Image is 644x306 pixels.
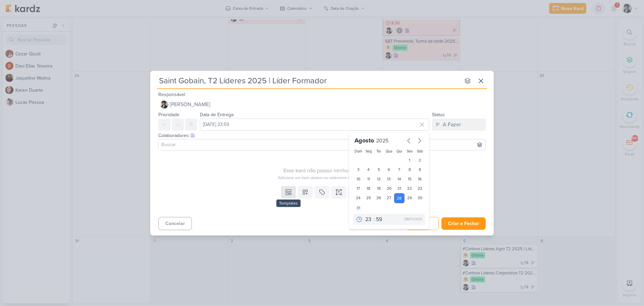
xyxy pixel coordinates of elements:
[374,193,384,203] div: 26
[355,149,362,154] div: Dom
[200,112,233,118] label: Data de Entrega
[158,167,490,175] div: Esse kard não possui nenhum item
[158,132,486,139] div: Colaboradores
[384,184,394,193] div: 20
[415,174,425,184] div: 16
[395,149,403,154] div: Qui
[405,184,415,193] div: 22
[394,193,405,203] div: 28
[158,92,185,97] label: Responsável
[384,193,394,203] div: 27
[364,165,374,174] div: 4
[364,184,374,193] div: 18
[376,137,388,144] span: 2025
[385,149,393,154] div: Qua
[158,217,192,230] button: Cancelar
[406,149,414,154] div: Sex
[405,174,415,184] div: 15
[432,119,486,131] button: A Fazer
[373,215,375,223] div: :
[432,112,445,118] label: Status
[160,100,168,108] img: Pedro Luahn Simões
[375,149,383,154] div: Ter
[364,193,374,203] div: 25
[394,165,405,174] div: 7
[404,217,422,222] div: GMT-03:00
[353,203,364,213] div: 31
[415,193,425,203] div: 30
[405,156,415,165] div: 1
[158,112,179,118] label: Prioridade
[374,174,384,184] div: 12
[443,121,461,129] div: A Fazer
[415,156,425,165] div: 2
[416,149,424,154] div: Sáb
[276,200,301,207] div: Templates
[405,193,415,203] div: 29
[353,184,364,193] div: 17
[394,174,405,184] div: 14
[353,174,364,184] div: 10
[160,141,484,149] input: Buscar
[374,184,384,193] div: 19
[353,193,364,203] div: 24
[441,217,486,230] button: Criar e Fechar
[365,149,373,154] div: Seg
[415,165,425,174] div: 9
[353,165,364,174] div: 3
[374,165,384,174] div: 5
[158,98,486,111] button: [PERSON_NAME]
[355,137,374,144] span: Agosto
[200,119,429,131] input: Select a date
[405,165,415,174] div: 8
[364,174,374,184] div: 11
[415,184,425,193] div: 23
[157,75,460,87] input: Kard Sem Título
[170,100,210,108] span: [PERSON_NAME]
[394,184,405,193] div: 21
[384,174,394,184] div: 13
[384,165,394,174] div: 6
[158,175,490,181] div: Adicione um item abaixo ou selecione um template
